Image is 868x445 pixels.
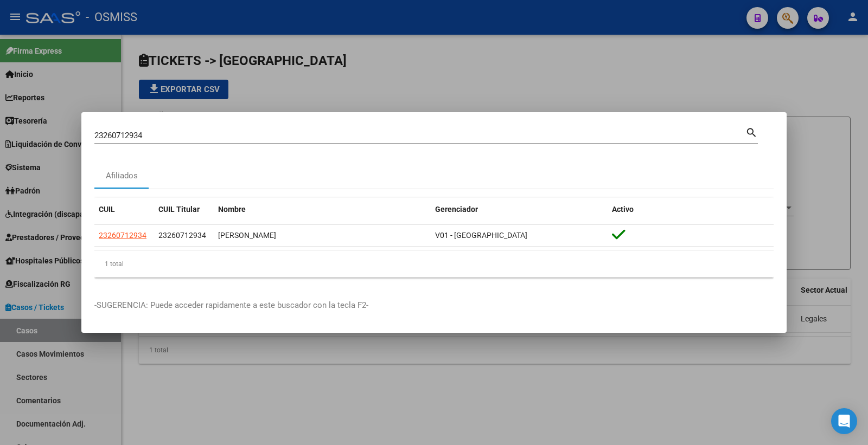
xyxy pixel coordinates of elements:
[158,205,200,214] span: CUIL Titular
[158,231,206,240] span: 23260712934
[94,299,774,312] p: -SUGERENCIA: Puede acceder rapidamente a este buscador con la tecla F2-
[154,198,214,221] datatable-header-cell: CUIL Titular
[745,125,758,138] mat-icon: search
[94,198,154,221] datatable-header-cell: CUIL
[608,198,774,221] datatable-header-cell: Activo
[106,170,138,182] div: Afiliados
[831,408,857,434] div: Open Intercom Messenger
[218,205,246,214] span: Nombre
[214,198,431,221] datatable-header-cell: Nombre
[218,229,426,242] div: [PERSON_NAME]
[435,231,527,240] span: V01 - [GEOGRAPHIC_DATA]
[435,205,478,214] span: Gerenciador
[99,231,146,240] span: 23260712934
[99,205,115,214] span: CUIL
[94,250,774,278] div: 1 total
[431,198,608,221] datatable-header-cell: Gerenciador
[612,205,634,214] span: Activo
